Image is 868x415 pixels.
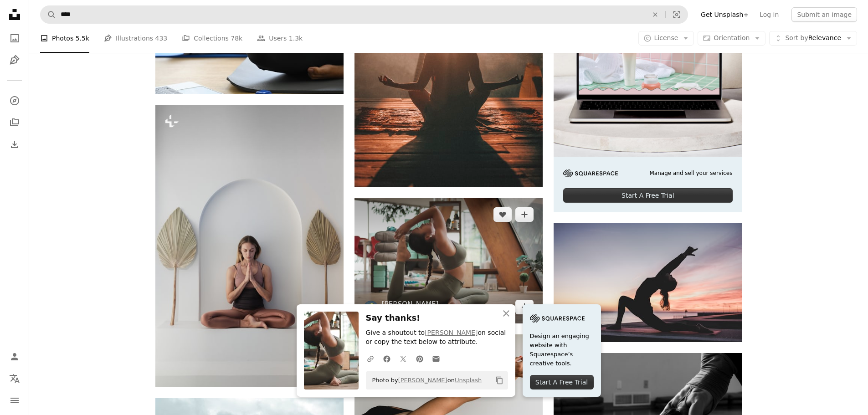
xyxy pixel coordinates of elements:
button: Menu [5,391,24,410]
img: file-1705255347840-230a6ab5bca9image [563,169,618,177]
h3: Say thanks! [366,312,508,325]
span: Sort by [785,34,808,41]
span: Design an engaging website with Squarespace’s creative tools. [530,332,594,368]
button: Search Unsplash [41,6,56,23]
button: License [638,31,694,46]
img: silhouette photography of woman doing yoga [554,223,742,342]
span: 1.3k [289,33,303,43]
a: Collections [5,113,24,132]
a: Photos [5,29,24,47]
a: a person sitting on a ledge [155,241,344,250]
div: Start A Free Trial [530,375,594,389]
a: [PERSON_NAME] [398,377,447,384]
a: Log in / Sign up [5,348,24,366]
a: Share on Twitter [395,349,411,368]
a: Share on Pinterest [411,349,428,368]
img: woman doing yoga [354,198,543,323]
div: Start A Free Trial [563,188,732,203]
img: a person sitting on a ledge [155,105,344,387]
a: Illustrations [5,51,24,69]
span: 433 [155,33,168,43]
button: Sort byRelevance [769,31,857,46]
a: Share on Facebook [379,349,395,368]
a: woman stretching arms [354,405,543,414]
a: woman doing yoga [354,256,543,265]
a: woman doing yoga meditation on brown parquet flooring [354,73,543,82]
span: Manage and sell your services [649,169,732,177]
span: 78k [231,33,242,43]
a: Users 1.3k [257,24,303,53]
p: Give a shoutout to on social or copy the text below to attribute. [366,328,508,347]
span: License [654,34,678,41]
img: Go to Carl Barcelo's profile [364,301,378,315]
a: [PERSON_NAME] [425,329,478,336]
button: Like [493,207,512,222]
a: Collections 78k [182,24,242,53]
a: Design an engaging website with Squarespace’s creative tools.Start A Free Trial [523,304,601,397]
a: Illustrations 433 [104,24,167,53]
button: Add to Collection [515,207,534,222]
span: Photo by on [368,373,482,388]
form: Find visuals sitewide [40,5,688,24]
button: Copy to clipboard [492,373,507,388]
a: Get Unsplash+ [695,7,754,22]
a: Unsplash [455,377,482,384]
a: Explore [5,92,24,110]
span: Orientation [714,34,750,41]
a: [PERSON_NAME] [382,300,439,309]
span: Relevance [785,34,841,43]
button: Visual search [666,6,688,23]
a: Log in [754,7,784,22]
button: Language [5,369,24,388]
button: Clear [645,6,665,23]
a: Download [515,300,534,314]
img: file-1705255347840-230a6ab5bca9image [530,312,585,325]
a: Share over email [428,349,444,368]
button: Submit an image [791,7,857,22]
a: Home — Unsplash [5,5,24,26]
a: Download History [5,135,24,154]
button: Orientation [698,31,765,46]
a: silhouette photography of woman doing yoga [554,278,742,287]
